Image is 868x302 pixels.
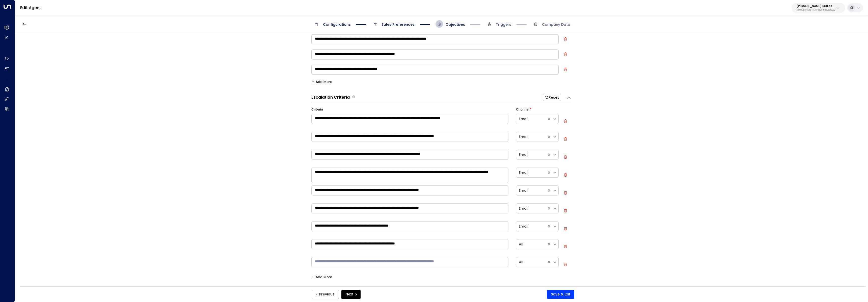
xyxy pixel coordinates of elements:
span: Objectives [446,22,465,27]
button: Add More [311,80,332,84]
span: Company Data [542,22,570,27]
span: Sales Preferences [382,22,415,27]
p: [PERSON_NAME] Suites [797,5,835,8]
button: [PERSON_NAME] Suites638ec7b5-66cb-467c-be2f-f19c05816232 [792,3,845,13]
label: Channel [516,107,529,112]
p: 638ec7b5-66cb-467c-be2f-f19c05816232 [797,9,835,11]
label: Criteria [311,107,323,112]
button: Next [341,290,361,299]
span: Triggers [496,22,511,27]
span: Define the scenarios in which the AI agent should escalate the conversation to human sales repres... [352,95,355,100]
button: Reset [543,94,561,101]
div: Escalation CriteriaDefine the scenarios in which the AI agent should escalate the conversation to... [311,102,571,285]
div: Escalation CriteriaDefine the scenarios in which the AI agent should escalate the conversation to... [311,94,571,102]
button: Save & Exit [547,290,574,299]
h3: Escalation Criteria [311,95,350,100]
a: Edit Agent [20,5,41,11]
span: Configurations [323,22,351,27]
button: Previous [312,290,339,299]
button: Add More [311,275,332,279]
